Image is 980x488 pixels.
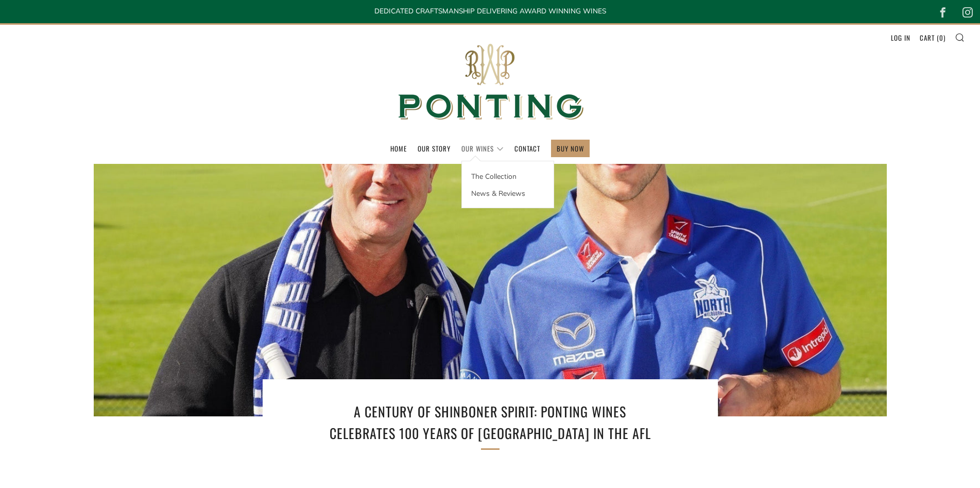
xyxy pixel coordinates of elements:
[939,32,943,43] span: 0
[461,140,504,157] a: Our Wines
[320,401,660,444] h1: A Century of Shinboner Spirit: Ponting Wines Celebrates 100 Years of [GEOGRAPHIC_DATA] in the AFL
[557,140,584,157] a: BUY NOW
[390,140,407,157] a: Home
[462,167,554,184] a: The Collection
[891,29,910,46] a: Log in
[418,140,451,157] a: Our Story
[920,29,945,46] a: Cart (0)
[387,25,593,140] img: Ponting Wines
[514,140,540,157] a: Contact
[462,184,554,201] a: News & Reviews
